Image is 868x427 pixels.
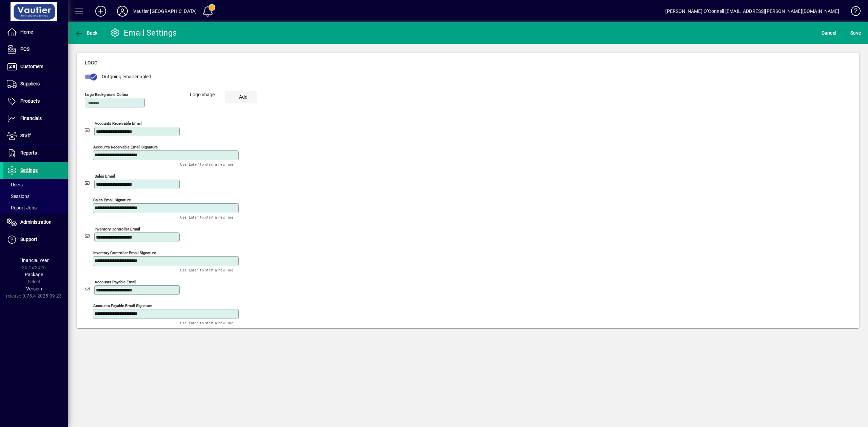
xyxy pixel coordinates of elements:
a: Support [3,231,68,248]
span: POS [20,46,29,52]
div: Add [225,94,257,101]
span: Outgoing email enabled [102,74,151,79]
mat-hint: Use 'Enter' to start a new line [180,319,233,327]
span: Users [7,182,23,187]
span: Back [75,30,98,36]
span: Financials [20,116,42,121]
span: Products [20,98,40,104]
mat-label: Accounts Payable Email Signature [93,303,152,308]
a: Knowledge Base [846,1,860,23]
a: POS [3,41,68,58]
button: Profile [112,5,133,17]
mat-label: Inventory Controller Email Signature [93,250,156,255]
span: Report Jobs [7,205,37,210]
a: Staff [3,127,68,144]
span: Suppliers [20,81,40,86]
span: Support [20,237,37,242]
mat-label: Sales email [95,174,115,178]
div: Email Settings [110,27,177,38]
div: Vautier [GEOGRAPHIC_DATA] [133,6,197,17]
span: Administration [20,219,52,225]
button: Add [90,5,112,17]
a: Sessions [3,190,68,202]
mat-hint: Use 'Enter' to start a new line [180,266,233,274]
app-page-header-button: Back [68,27,105,39]
a: Administration [3,214,68,231]
a: Home [3,24,68,41]
mat-hint: Use 'Enter' to start a new line [180,160,233,168]
mat-label: Sales email signature [93,197,131,202]
button: Back [73,27,99,39]
span: S [850,30,853,36]
span: Staff [20,133,31,138]
span: ave [850,27,861,38]
button: Cancel [820,27,838,39]
span: Settings [20,167,38,173]
mat-hint: Use 'Enter' to start a new line [180,213,233,221]
mat-label: Inventory Controller Email [95,226,140,231]
a: Users [3,179,68,190]
a: Report Jobs [3,202,68,213]
div: [PERSON_NAME] O''Connell [EMAIL_ADDRESS][PERSON_NAME][DOMAIN_NAME] [665,6,839,17]
a: Products [3,93,68,110]
span: Cancel [822,27,836,38]
span: Sessions [7,194,29,199]
span: Package [25,272,43,277]
a: Customers [3,58,68,75]
span: Reports [20,150,37,156]
mat-label: Logo background colour [85,92,129,97]
a: Reports [3,145,68,162]
span: Logo [85,60,98,65]
span: Customers [20,64,43,69]
button: Add [225,91,257,103]
label: Logo image [185,91,220,101]
span: Home [20,29,33,35]
a: Financials [3,110,68,127]
mat-label: Accounts receivable email signature [93,144,158,149]
mat-label: Accounts receivable email [95,121,142,125]
mat-label: Accounts Payable Email [95,279,136,284]
button: Save [849,27,863,39]
span: Financial Year [19,258,49,263]
a: Suppliers [3,76,68,93]
span: Version [26,286,42,291]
